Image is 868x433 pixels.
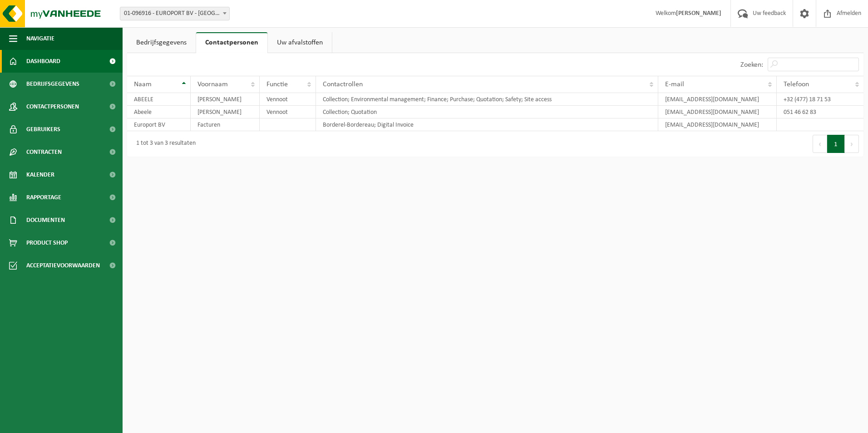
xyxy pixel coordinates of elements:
td: 051 46 62 83 [777,106,863,118]
td: Abeele [127,106,191,118]
td: Vennoot [260,106,316,118]
td: Collection; Quotation [316,106,659,118]
span: Telefoon [784,81,809,88]
span: Bedrijfsgegevens [26,73,79,95]
td: [PERSON_NAME] [191,106,260,118]
button: 1 [827,135,845,153]
span: 01-096916 - EUROPORT BV - PITTEM [120,7,229,20]
span: Navigatie [26,27,54,50]
span: Documenten [26,209,65,231]
label: Zoeken: [740,61,763,69]
span: Contracten [26,141,62,163]
span: Dashboard [26,50,60,73]
span: 01-096916 - EUROPORT BV - PITTEM [120,7,230,20]
td: [PERSON_NAME] [191,93,260,106]
span: Voornaam [197,81,228,88]
td: +32 (477) 18 71 53 [777,93,863,106]
td: Europort BV [127,118,191,131]
span: Kalender [26,163,54,186]
div: 1 tot 3 van 3 resultaten [132,136,196,152]
strong: [PERSON_NAME] [676,10,721,17]
td: Collection; Environmental management; Finance; Purchase; Quotation; Safety; Site access [316,93,659,106]
td: [EMAIL_ADDRESS][DOMAIN_NAME] [658,93,777,106]
span: Functie [266,81,288,88]
span: Contactpersonen [26,95,79,118]
button: Previous [813,135,827,153]
span: Product Shop [26,231,68,254]
span: Naam [134,81,152,88]
a: Uw afvalstoffen [268,32,332,53]
a: Contactpersonen [196,32,267,53]
span: Gebruikers [26,118,60,141]
td: Borderel-Bordereau; Digital Invoice [316,118,659,131]
td: [EMAIL_ADDRESS][DOMAIN_NAME] [658,118,777,131]
button: Next [845,135,859,153]
span: Contactrollen [323,81,363,88]
span: E-mail [665,81,684,88]
td: ABEELE [127,93,191,106]
a: Bedrijfsgegevens [127,32,196,53]
td: Facturen [191,118,260,131]
span: Acceptatievoorwaarden [26,254,100,277]
td: Vennoot [260,93,316,106]
td: [EMAIL_ADDRESS][DOMAIN_NAME] [658,106,777,118]
span: Rapportage [26,186,61,209]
